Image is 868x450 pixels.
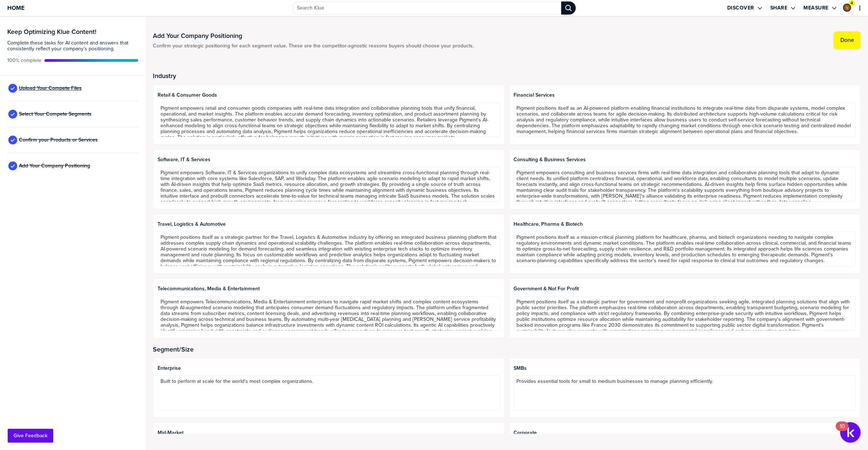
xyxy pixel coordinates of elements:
span: Confirm your Products or Services [19,137,98,143]
div: Emily Jackson [843,4,851,12]
textarea: Pigment empowers Software, IT & Services organizations to unify complex data ecosystems and strea... [158,167,500,202]
span: Healthcare, Pharma & Biotech [514,221,856,227]
h2: Segment/Size [153,346,861,353]
span: Confirm your strategic positioning for each segment value. These are the competitor-agnostic reas... [153,43,474,49]
h3: Keep Optimizing Klue Content! [7,28,138,35]
span: Telecommunications, Media & Entertainment [158,286,500,292]
span: Government & Not for Profit [514,286,856,292]
label: Measure [803,5,829,11]
textarea: Pigment empowers retail and consumer goods companies with real-time data integration and collabor... [158,102,500,137]
textarea: Pigment positions itself as a strategic partner for the Travel, Logistics & Automotive industry b... [158,232,500,266]
span: Travel, Logistics & Automotive [158,221,500,227]
span: Upload Your Compete Files [19,85,82,91]
div: Search Klue [561,1,576,15]
textarea: Pigment positions itself as a strategic partner for government and nonprofit organizations seekin... [514,296,856,331]
span: Active [7,58,42,63]
span: Retail & Consumer Goods [158,92,500,98]
img: 56aff36ffc39711261f97573523b6750-sml.png [844,4,850,11]
label: Discover [727,5,754,11]
textarea: Pigment positions itself as a mission-critical planning platform for healthcare, pharma, and biot... [514,232,856,266]
button: Open Resource Center, 10 new notifications [840,422,861,443]
textarea: Provides essential tools for small to medium businesses to manage planning efficiently. [514,376,856,410]
textarea: Pigment empowers consulting and business services firms with real-time data integration and colla... [514,167,856,202]
textarea: Pigment empowers Telecommunications, Media & Entertainment enterprises to navigate rapid market s... [158,296,500,331]
span: Home [7,5,24,11]
label: Share [770,5,788,11]
textarea: Pigment positions itself as an AI-powered platform enabling financial institutions to integrate r... [514,102,856,137]
a: Edit Profile [842,3,852,12]
button: Give Feedback [8,429,53,443]
input: Search Klue [292,1,561,15]
div: 10 [840,426,845,436]
span: Corporate [514,430,856,436]
h1: Add Your Company Positioning [153,31,474,40]
span: Select Your Compete Segments [19,111,92,117]
span: SMBs [514,365,856,371]
span: Complete these tasks for AI content and answers that consistently reflect your company’s position... [7,40,138,52]
h2: Industry [153,72,861,79]
span: Financial Services [514,92,856,98]
span: Consulting & Business Services [514,157,856,163]
span: Enterprise [158,365,500,371]
span: Add Your Company Positioning [19,163,90,169]
span: 4 [850,0,853,6]
label: Done [840,36,854,44]
span: Software, IT & Services [158,157,500,163]
span: Mid-Market [158,430,500,436]
textarea: Built to perform at scale for the world's most complex organizations. [158,376,500,410]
